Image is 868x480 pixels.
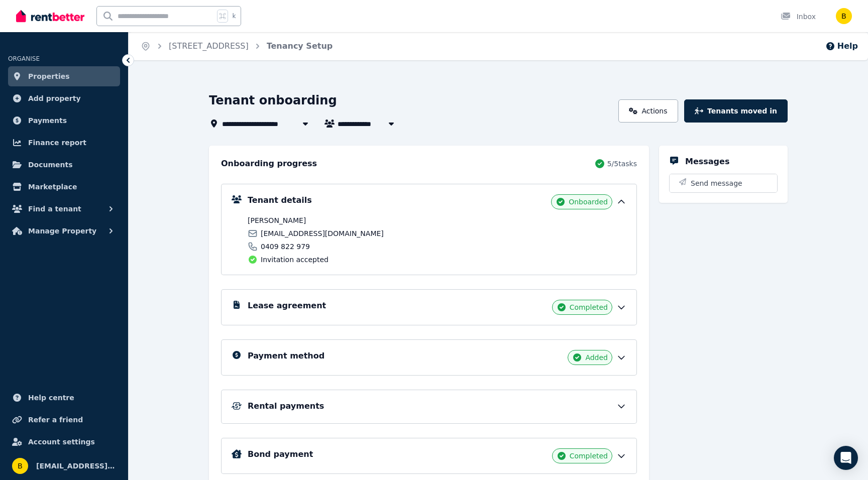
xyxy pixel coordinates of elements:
span: Invitation accepted [261,255,329,265]
div: Open Intercom Messenger [834,446,858,470]
span: Help centre [28,392,74,404]
span: Account settings [28,436,95,448]
button: Send message [670,174,777,192]
h5: Bond payment [248,448,313,460]
span: Marketplace [28,181,77,193]
span: ORGANISE [8,55,40,62]
button: Help [825,40,858,52]
h5: Lease agreement [248,300,326,312]
span: Onboarded [569,197,608,207]
span: [EMAIL_ADDRESS][DOMAIN_NAME] [261,228,384,238]
a: Finance report [8,133,120,153]
a: Payments [8,110,120,131]
span: Refer a friend [28,414,83,426]
span: Payments [28,114,67,127]
button: Tenants moved in [684,99,788,123]
h5: Tenant details [248,194,312,206]
a: Actions [618,99,678,123]
span: Manage Property [28,225,96,237]
a: Properties [8,66,120,86]
a: Refer a friend [8,410,120,430]
a: Account settings [8,432,120,452]
span: Added [585,352,608,363]
span: Completed [570,451,608,461]
span: Tenancy Setup [267,40,333,52]
img: Bond Details [232,449,242,458]
h5: Rental payments [248,400,324,412]
a: Help centre [8,388,120,408]
span: 5 / 5 tasks [607,159,637,169]
span: Send message [691,178,742,188]
span: Finance report [28,137,86,149]
span: k [232,12,236,20]
a: Documents [8,155,120,175]
span: [EMAIL_ADDRESS][PERSON_NAME][DOMAIN_NAME] [36,460,116,472]
span: [PERSON_NAME] [248,215,434,225]
img: Rental Payments [232,402,242,410]
span: Properties [28,70,70,82]
img: RentBetter [16,9,84,24]
h5: Payment method [248,350,324,362]
span: 0409 822 979 [261,242,310,252]
button: Manage Property [8,221,120,241]
nav: Breadcrumb [129,32,345,60]
div: Inbox [781,12,816,22]
img: brycen.horne@gmail.com [836,8,852,24]
a: Marketplace [8,177,120,197]
h2: Onboarding progress [221,158,317,170]
h5: Messages [685,156,729,168]
span: Find a tenant [28,203,81,215]
span: Add property [28,92,81,104]
span: Completed [570,302,608,312]
a: Add property [8,88,120,108]
span: Documents [28,159,73,171]
h1: Tenant onboarding [209,92,337,108]
button: Find a tenant [8,199,120,219]
a: [STREET_ADDRESS] [169,41,249,51]
img: brycen.horne@gmail.com [12,458,28,474]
